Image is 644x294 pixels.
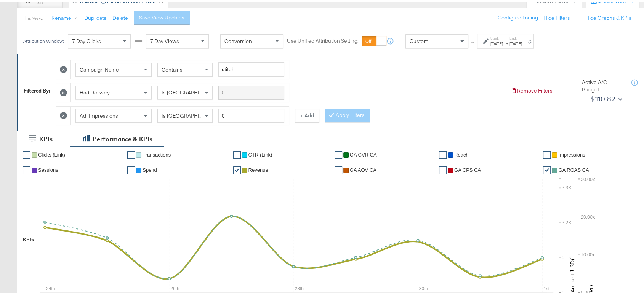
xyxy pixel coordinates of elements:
span: Is [GEOGRAPHIC_DATA] [162,88,220,94]
div: Active A/C Budget [582,77,624,91]
a: ✔ [335,150,342,157]
span: GA AOV CA [350,166,376,171]
button: Duplicate [84,13,107,20]
span: Had Delivery [80,88,110,94]
div: Attribution Window: [23,37,64,42]
input: Enter a search term [218,84,284,98]
span: 7 Day Clicks [72,36,101,43]
label: Start: [490,34,503,39]
span: Campaign Name [80,65,119,72]
span: CTR (Link) [248,150,272,156]
div: [DATE] [509,39,522,45]
span: Conversion [224,36,252,43]
input: Enter a search term [218,61,284,75]
div: KPIs [23,235,34,242]
a: ✔ [233,150,241,157]
div: KPIs [39,133,53,142]
label: Use Unified Attribution Setting: [287,36,359,43]
text: Amount (USD) [569,257,576,291]
span: Reach [454,150,469,156]
span: GA CPS CA [454,166,481,171]
span: Sessions [38,166,58,171]
button: Rename [46,10,86,24]
a: ✔ [543,150,551,157]
a: ✔ [439,150,447,157]
div: This View: [23,14,43,20]
span: Transactions [143,150,171,156]
a: ✔ [23,150,30,157]
a: ✔ [23,165,30,173]
span: Is [GEOGRAPHIC_DATA] [162,111,220,118]
a: ✔ [543,165,551,173]
a: ✔ [127,150,135,157]
div: [DATE] [490,39,503,45]
label: End: [509,34,522,39]
button: Delete [112,13,128,20]
span: Custom [410,36,428,43]
button: Remove Filters [511,86,553,93]
span: Impressions [558,150,585,156]
button: + Add [295,107,319,121]
button: $110.82 [587,91,624,104]
span: Spend [143,166,157,171]
strong: to [503,39,509,45]
input: Enter a number [218,107,284,121]
div: $110.82 [590,92,615,103]
span: GA CVR CA [350,150,377,156]
a: ✔ [439,165,447,173]
span: Contains [162,65,183,72]
span: ↑ [469,40,476,42]
button: Hide Filters [543,13,570,20]
span: GA ROAS CA [558,166,589,171]
div: Performance & KPIs [93,133,152,142]
span: Clicks (Link) [38,150,65,156]
span: Ad (Impressions) [80,111,120,118]
button: Hide Graphs & KPIs [585,13,631,20]
div: Filtered By: [24,86,50,93]
a: ✔ [233,165,241,173]
a: ✔ [335,165,342,173]
button: Configure Pacing [492,10,543,23]
a: ✔ [127,165,135,173]
span: Revenue [248,166,268,171]
span: 7 Day Views [150,36,179,43]
text: ROI [588,282,595,291]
